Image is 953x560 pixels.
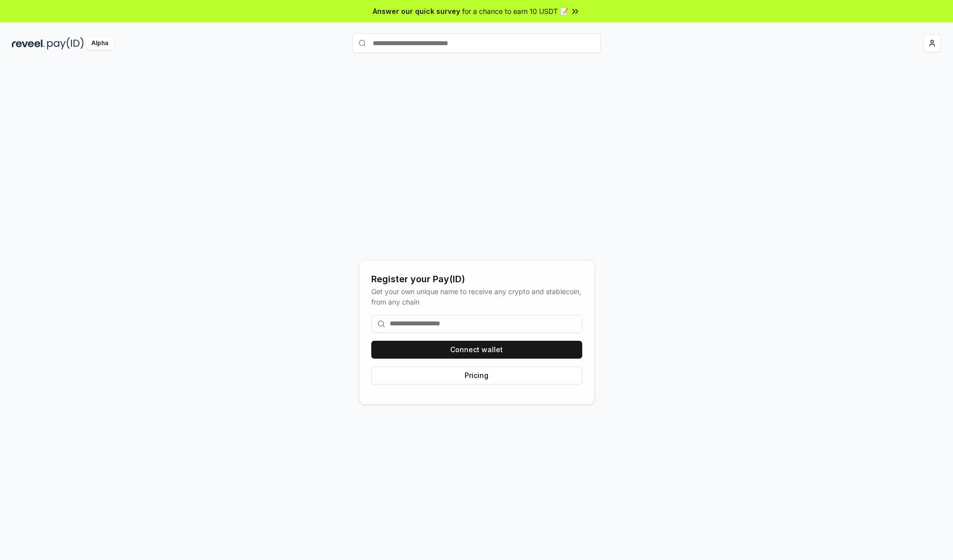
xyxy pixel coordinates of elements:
img: reveel_dark [12,37,45,50]
div: Register your Pay(ID) [371,272,582,286]
span: for a chance to earn 10 USDT 📝 [462,6,568,16]
div: Get your own unique name to receive any crypto and stablecoin, from any chain [371,286,582,307]
button: Pricing [371,367,582,384]
div: Alpha [86,37,114,50]
span: Answer our quick survey [373,6,460,16]
button: Connect wallet [371,341,582,359]
img: pay_id [47,37,84,50]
